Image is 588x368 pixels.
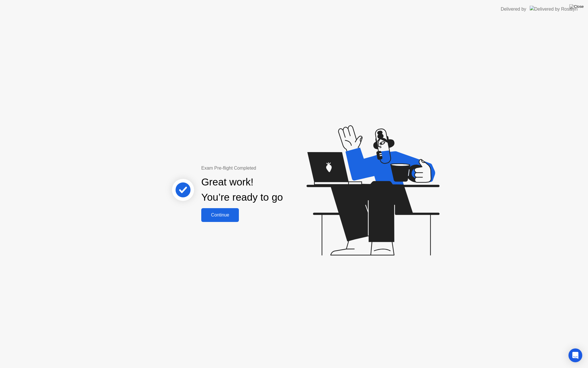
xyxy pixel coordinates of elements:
[201,208,239,222] button: Continue
[501,6,526,13] div: Delivered by
[569,4,584,9] img: Close
[201,165,320,172] div: Exam Pre-flight Completed
[530,6,578,12] img: Delivered by Rosalyn
[568,348,582,362] div: Open Intercom Messenger
[201,175,283,205] div: Great work! You’re ready to go
[203,212,237,218] div: Continue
